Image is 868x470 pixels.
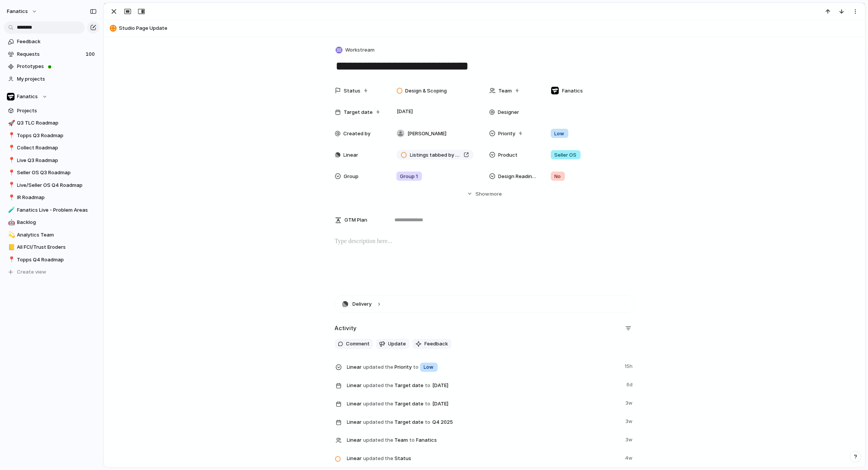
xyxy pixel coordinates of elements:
div: 🧪Fanatics Live - Problem Areas [4,204,99,216]
button: 💫 [7,231,15,239]
span: Feedback [17,38,97,45]
span: Group [344,173,359,180]
button: 🧪 [7,206,15,214]
span: Linear [347,400,362,408]
span: Live Q3 Roadmap [17,157,97,164]
span: Fanatics [416,436,437,444]
span: GTM Plan [345,216,368,224]
span: more [490,190,502,198]
button: 📒 [7,243,15,251]
span: All FCI/Trust Eroders [17,243,97,251]
span: Topps Q4 Roadmap [17,256,97,264]
span: Linear [347,382,362,389]
span: 4w [625,453,634,462]
button: fanatics [3,5,41,18]
span: Target date [347,398,621,409]
span: 3w [626,434,634,444]
a: Feedback [4,36,99,47]
span: updated the [363,363,393,371]
span: Projects [17,107,97,115]
button: 📍 [7,256,15,264]
button: 📍 [7,144,15,152]
span: Feedback [425,340,448,348]
span: Q4 2025 [431,418,455,427]
a: Listings tabbed by category [396,150,474,160]
div: 📒 [8,243,13,252]
span: Comment [346,340,370,348]
span: IR Roadmap [17,194,97,201]
span: Linear [347,418,362,426]
span: Prototypes [17,63,97,70]
button: 📍 [7,194,15,201]
span: updated the [363,382,393,389]
span: to [409,436,415,444]
button: 🚀 [7,119,15,127]
span: Update [388,340,406,348]
span: Fanatics Live - Problem Areas [17,206,97,214]
span: My projects [17,75,97,83]
span: Linear [347,363,362,371]
button: 🤖 [7,219,15,226]
span: Linear [347,436,362,444]
span: Low [555,130,565,138]
div: 📍Topps Q4 Roadmap [4,254,99,266]
div: 🚀Q3 TLC Roadmap [4,117,99,129]
button: Fanatics [4,91,99,102]
button: Feedback [412,339,451,349]
span: Team [499,87,512,95]
span: to [425,400,430,408]
span: updated the [363,436,393,444]
span: updated the [363,400,393,408]
span: Designer [498,109,519,116]
span: [PERSON_NAME] [408,130,447,138]
a: 📍Topps Q3 Roadmap [4,130,99,141]
span: fanatics [7,8,28,15]
span: Analytics Team [17,231,97,239]
span: Linear [344,151,359,159]
div: 📍 [8,255,13,264]
span: Requests [17,50,83,58]
button: Create view [4,266,99,278]
div: 📍 [8,169,13,177]
span: No [555,173,561,180]
span: Created by [344,130,371,138]
span: Seller OS [555,151,577,159]
span: to [425,418,430,426]
span: Live/Seller OS Q4 Roadmap [17,182,97,189]
span: Fanatics [17,93,38,100]
button: Delivery [335,295,634,313]
span: Priority [347,361,620,373]
a: Prototypes [4,61,99,72]
span: Fanatics [562,87,583,95]
button: Workstream [334,45,377,56]
span: to [413,363,419,371]
span: Target date [344,109,373,116]
span: Collect Roadmap [17,144,97,152]
div: 🧪 [8,206,13,214]
span: Studio Page Update [119,24,862,32]
span: Linear [347,455,362,462]
div: 📍 [8,156,13,165]
span: Team [347,434,621,445]
a: 📍Live/Seller OS Q4 Roadmap [4,180,99,191]
button: 📍 [7,132,15,139]
span: to [425,382,430,389]
a: 📍Collect Roadmap [4,142,99,154]
span: Workstream [346,46,375,54]
a: 📍Live Q3 Roadmap [4,155,99,166]
button: Comment [335,339,373,349]
button: 📍 [7,169,15,177]
a: Requests100 [4,49,99,60]
span: 3w [626,416,634,425]
span: Listings tabbed by category [410,151,461,159]
span: [DATE] [431,399,451,408]
span: Target date [347,379,622,391]
div: 📍 [8,193,13,202]
a: Projects [4,105,99,117]
div: 🚀 [8,119,13,128]
div: 📍Seller OS Q3 Roadmap [4,167,99,178]
button: Studio Page Update [107,22,862,34]
div: 📍IR Roadmap [4,192,99,203]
